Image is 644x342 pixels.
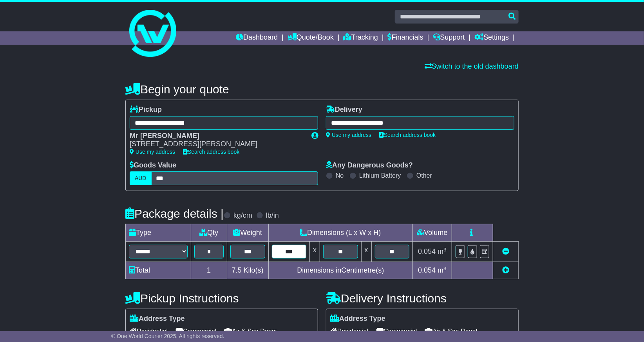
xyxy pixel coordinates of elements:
[425,62,519,70] a: Switch to the old dashboard
[233,211,252,220] label: kg/cm
[336,172,344,179] label: No
[236,31,278,45] a: Dashboard
[224,325,277,337] span: Air & Sea Depot
[438,266,447,274] span: m
[130,315,185,323] label: Address Type
[326,161,413,170] label: Any Dangerous Goods?
[425,325,478,337] span: Air & Sea Depot
[326,106,362,114] label: Delivery
[344,31,378,45] a: Tracking
[433,31,465,45] a: Support
[474,31,509,45] a: Settings
[268,224,412,242] td: Dimensions (L x W x H)
[130,325,168,337] span: Residential
[227,262,268,279] td: Kilo(s)
[191,224,227,242] td: Qty
[130,171,152,185] label: AUD
[125,207,224,220] h4: Package details |
[376,325,417,337] span: Commercial
[330,315,385,323] label: Address Type
[227,224,268,242] td: Weight
[443,247,447,253] sup: 3
[288,31,334,45] a: Quote/Book
[330,325,368,337] span: Residential
[175,325,216,337] span: Commercial
[438,247,447,255] span: m
[126,224,191,242] td: Type
[130,149,175,155] a: Use my address
[388,31,423,45] a: Financials
[418,247,436,255] span: 0.054
[130,140,304,149] div: [STREET_ADDRESS][PERSON_NAME]
[443,266,447,271] sup: 3
[416,172,432,179] label: Other
[418,266,436,274] span: 0.054
[268,262,412,279] td: Dimensions in Centimetre(s)
[502,266,509,274] a: Add new item
[126,262,191,279] td: Total
[191,262,227,279] td: 1
[310,242,320,262] td: x
[111,333,224,339] span: © One World Courier 2025. All rights reserved.
[130,161,176,170] label: Goods Value
[130,132,304,140] div: Mr [PERSON_NAME]
[326,292,519,305] h4: Delivery Instructions
[183,149,239,155] a: Search address book
[361,242,371,262] td: x
[379,132,436,138] a: Search address book
[232,266,242,274] span: 7.5
[502,247,509,255] a: Remove this item
[326,132,371,138] a: Use my address
[125,292,318,305] h4: Pickup Instructions
[359,172,401,179] label: Lithium Battery
[266,211,279,220] label: lb/in
[125,83,519,96] h4: Begin your quote
[130,106,162,114] label: Pickup
[412,224,452,242] td: Volume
